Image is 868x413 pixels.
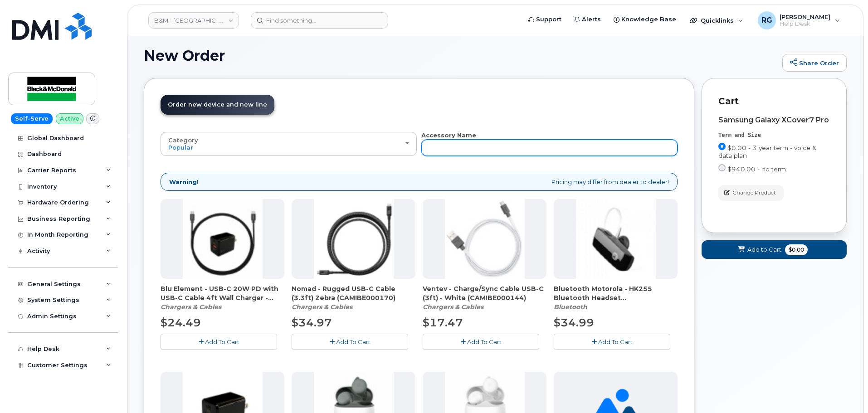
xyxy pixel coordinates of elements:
[785,244,808,255] span: $0.00
[336,338,371,345] span: Add To Cart
[292,316,332,329] span: $34.97
[576,199,656,279] img: accessory36212.JPG
[292,303,352,311] em: Chargers & Cables
[161,334,277,350] button: Add To Cart
[554,303,587,311] em: Bluetooth
[467,338,502,345] span: Add To Cart
[161,303,221,311] em: Chargers & Cables
[421,131,476,139] strong: Accessory Name
[554,316,594,329] span: $34.99
[718,185,784,201] button: Change Product
[423,303,483,311] em: Chargers & Cables
[292,334,408,350] button: Add To Cart
[718,144,817,159] span: $0.00 - 3 year term - voice & data plan
[144,48,778,63] h1: New Order
[183,199,263,279] img: accessory36347.JPG
[718,116,830,124] div: Samsung Galaxy XCover7 Pro
[168,136,198,144] span: Category
[718,164,726,171] input: $940.00 - no term
[598,338,633,345] span: Add To Cart
[169,178,199,186] strong: Warning!
[423,284,546,302] span: Ventev - Charge/Sync Cable USB-C (3ft) - White (CAMIBE000144)
[423,284,546,311] div: Ventev - Charge/Sync Cable USB-C (3ft) - White (CAMIBE000144)
[718,131,830,139] div: Term and Size
[445,199,525,279] img: accessory36552.JPG
[161,284,284,311] div: Blu Element - USB-C 20W PD with USB-C Cable 4ft Wall Charger - Black (CAHCPZ000096)
[747,245,781,254] span: Add to Cart
[168,144,193,151] span: Popular
[168,101,267,108] span: Order new device and new line
[727,165,786,173] span: $940.00 - no term
[292,284,415,311] div: Nomad - Rugged USB-C Cable (3.3ft) Zebra (CAMIBE000170)
[205,338,239,345] span: Add To Cart
[718,95,830,108] p: Cart
[732,189,776,197] span: Change Product
[554,284,678,302] span: Bluetooth Motorola - HK255 Bluetooth Headset (CABTBE000046)
[782,54,847,72] a: Share Order
[161,173,678,191] div: Pricing may differ from dealer to dealer!
[314,199,394,279] img: accessory36548.JPG
[423,316,463,329] span: $17.47
[161,132,417,155] button: Category Popular
[423,334,539,350] button: Add To Cart
[161,284,284,302] span: Blu Element - USB-C 20W PD with USB-C Cable 4ft Wall Charger - Black (CAHCPZ000096)
[292,284,415,302] span: Nomad - Rugged USB-C Cable (3.3ft) Zebra (CAMIBE000170)
[718,143,726,150] input: $0.00 - 3 year term - voice & data plan
[161,316,201,329] span: $24.49
[702,240,847,259] button: Add to Cart $0.00
[554,284,678,311] div: Bluetooth Motorola - HK255 Bluetooth Headset (CABTBE000046)
[554,334,670,350] button: Add To Cart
